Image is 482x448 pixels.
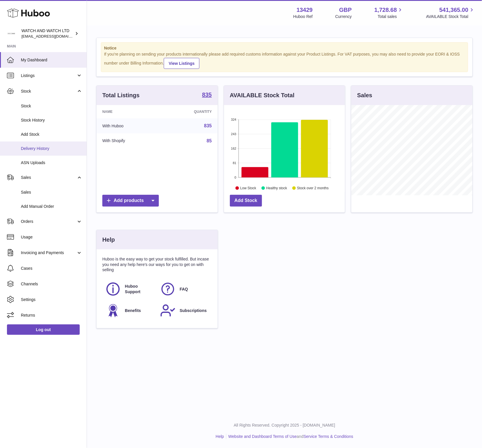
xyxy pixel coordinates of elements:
[21,73,76,78] span: Listings
[439,6,468,14] span: 541,365.00
[202,92,212,98] strong: 835
[21,117,82,123] span: Stock History
[164,58,199,69] a: View Listings
[105,281,154,297] a: Huboo Support
[231,147,236,150] text: 162
[230,195,262,207] a: Add Stock
[7,29,16,38] img: baris@watchandwatch.co.uk
[21,34,85,38] span: [EMAIL_ADDRESS][DOMAIN_NAME]
[240,186,257,190] text: Low Stock
[230,91,294,99] h3: AVAILABLE Stock Total
[303,434,353,439] a: Service Terms & Conditions
[102,91,140,99] h3: Total Listings
[102,256,212,273] p: Huboo is the easy way to get your stock fulfilled. But incase you need any help here's our ways f...
[21,28,74,39] div: WATCH AND WATCH LTD
[21,250,76,256] span: Invoicing and Payments
[105,303,154,318] a: Benefits
[21,57,82,63] span: My Dashboard
[21,266,82,271] span: Cases
[104,45,465,51] strong: Notice
[160,303,209,318] a: Subscriptions
[21,132,82,137] span: Add Stock
[204,123,212,128] a: 835
[180,308,207,313] span: Subscriptions
[125,284,154,295] span: Huboo Support
[97,105,162,118] th: Name
[231,132,236,136] text: 243
[21,103,82,109] span: Stock
[374,6,397,14] span: 1,728.68
[21,234,82,240] span: Usage
[339,6,352,14] strong: GBP
[297,186,329,190] text: Stock over 2 months
[426,14,475,19] span: AVAILABLE Stock Total
[335,14,352,19] div: Currency
[21,313,82,318] span: Returns
[378,14,403,19] span: Total sales
[7,324,80,335] a: Log out
[97,133,162,148] td: With Shopify
[228,434,297,439] a: Website and Dashboard Terms of Use
[162,105,217,118] th: Quantity
[226,434,353,439] li: and
[357,91,372,99] h3: Sales
[21,219,76,224] span: Orders
[207,138,212,143] a: 85
[426,6,475,19] a: 541,365.00 AVAILABLE Stock Total
[231,118,236,121] text: 324
[21,190,82,195] span: Sales
[297,6,313,14] strong: 13429
[180,287,188,292] span: FAQ
[216,434,224,439] a: Help
[21,175,76,180] span: Sales
[233,161,236,165] text: 81
[21,89,76,94] span: Stock
[202,92,212,99] a: 835
[374,6,404,19] a: 1,728.68 Total sales
[234,176,236,179] text: 0
[125,308,141,313] span: Benefits
[21,160,82,166] span: ASN Uploads
[21,146,82,151] span: Delivery History
[21,297,82,302] span: Settings
[104,52,465,69] div: If you're planning on sending your products internationally please add required customs informati...
[102,236,115,244] h3: Help
[293,14,313,19] div: Huboo Ref
[266,186,287,190] text: Healthy stock
[160,281,209,297] a: FAQ
[102,195,159,207] a: Add products
[97,118,162,133] td: With Huboo
[92,423,477,428] p: All Rights Reserved. Copyright 2025 - [DOMAIN_NAME]
[21,281,82,287] span: Channels
[21,204,82,209] span: Add Manual Order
